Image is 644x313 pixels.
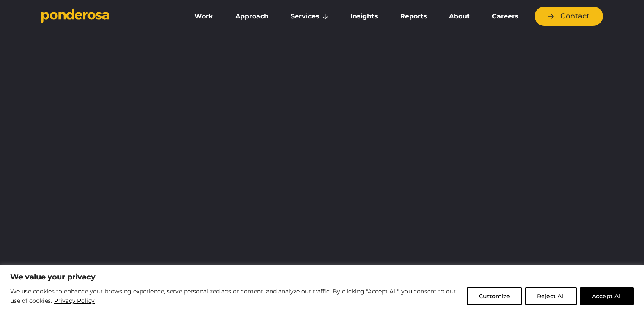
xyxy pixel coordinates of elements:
[10,272,634,282] p: We value your privacy
[226,8,278,25] a: Approach
[467,287,522,305] button: Customize
[391,8,436,25] a: Reports
[41,8,173,25] a: Go to homepage
[525,287,577,305] button: Reject All
[281,8,338,25] a: Services
[439,8,479,25] a: About
[185,8,223,25] a: Work
[535,7,603,26] a: Contact
[54,296,95,306] a: Privacy Policy
[10,287,461,306] p: We use cookies to enhance your browsing experience, serve personalized ads or content, and analyz...
[341,8,387,25] a: Insights
[482,8,528,25] a: Careers
[580,287,634,305] button: Accept All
